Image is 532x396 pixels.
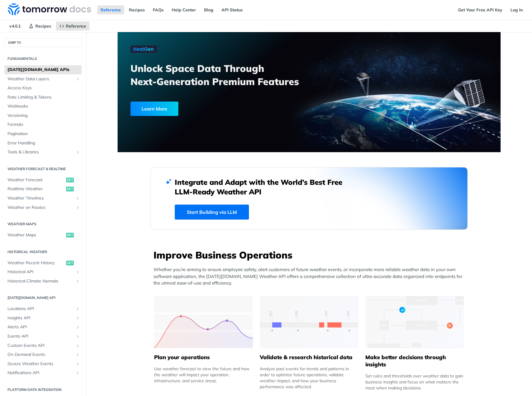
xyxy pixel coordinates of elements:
h2: Weather Maps [4,221,82,227]
button: Show subpages for Locations API [75,306,80,311]
a: Log In [507,5,526,14]
div: Use weather forecast to view the future and how the weather will impact your operation, infrastru... [154,366,253,384]
h2: Fundamentals [4,56,82,61]
a: FAQs [150,5,167,14]
button: Show subpages for Events API [75,334,80,339]
span: Reference [66,23,86,29]
span: On-Demand Events [7,352,74,358]
span: Access Keys [7,85,80,91]
img: 39565e8-group-4962x.svg [154,296,253,348]
h2: Historical Weather [4,249,82,255]
span: Versioning [7,113,80,119]
button: Show subpages for Notifications API [75,371,80,375]
span: Pagination [7,131,80,137]
a: API Status [218,5,246,14]
a: [DATE][DOMAIN_NAME] APIs [4,65,82,74]
div: Analyze past events for trends and patterns in order to optimize future operations, validate weat... [260,366,358,390]
span: Custom Events API [7,343,74,349]
button: Show subpages for Weather on Routes [75,205,80,210]
h3: Unlock Space Data Through Next-Generation Premium Features [130,62,316,88]
a: Notifications APIShow subpages for Notifications API [4,368,82,377]
button: Show subpages for Alerts API [75,325,80,330]
span: Notifications API [7,370,74,376]
a: Blog [201,5,217,14]
span: get [66,261,74,265]
span: Insights API [7,315,74,321]
a: Severe Weather EventsShow subpages for Severe Weather Events [4,359,82,368]
a: Weather Forecastget [4,176,82,185]
span: Events API [7,333,74,339]
a: Help Center [168,5,199,14]
a: Tools & LibrariesShow subpages for Tools & Libraries [4,148,82,157]
div: Set rules and thresholds over weather data to gain business insights and focus on what matters th... [365,373,464,391]
span: Weather on Routes [7,205,74,211]
span: Error Handling [7,140,80,146]
button: Show subpages for Severe Weather Events [75,362,80,366]
a: Reference [56,22,89,31]
span: Historical API [7,269,74,275]
span: Weather Recent History [7,260,65,266]
span: Weather Data Layers [7,76,74,82]
span: get [66,233,74,238]
a: Recipes [126,5,148,14]
span: get [66,178,74,182]
a: Realtime Weatherget [4,185,82,194]
span: Webhooks [7,103,80,109]
a: Insights APIShow subpages for Insights API [4,314,82,323]
a: Alerts APIShow subpages for Alerts API [4,323,82,332]
span: Weather Forecast [7,177,65,183]
span: Formats [7,122,80,128]
a: Historical Climate NormalsShow subpages for Historical Climate Normals [4,277,82,286]
a: Start Building via LLM [175,205,249,220]
h2: [DATE][DOMAIN_NAME] API [4,295,82,300]
a: Locations APIShow subpages for Locations API [4,304,82,313]
a: Historical APIShow subpages for Historical API [4,267,82,276]
h3: Improve Business Operations [153,248,468,262]
button: JUMP TO [4,38,82,47]
button: Show subpages for On-Demand Events [75,352,80,357]
a: Weather TimelinesShow subpages for Weather Timelines [4,194,82,203]
h2: Weather Forecast & realtime [4,166,82,172]
a: Events APIShow subpages for Events API [4,332,82,341]
button: Show subpages for Historical API [75,270,80,274]
span: [DATE][DOMAIN_NAME] APIs [7,67,80,73]
img: a22d113-group-496-32x.svg [365,296,464,348]
span: Severe Weather Events [7,361,74,367]
a: On-Demand EventsShow subpages for On-Demand Events [4,350,82,359]
span: Weather Timelines [7,195,74,201]
button: Show subpages for Weather Timelines [75,196,80,201]
a: Weather Mapsget [4,231,82,240]
img: 13d7ca0-group-496-2.svg [260,296,358,348]
button: Show subpages for Custom Events API [75,343,80,348]
h5: Validate & research historical data [260,354,358,361]
span: Locations API [7,306,74,312]
span: Alerts API [7,324,74,330]
a: Get Your Free API Key [455,5,506,14]
a: Versioning [4,111,82,120]
img: NextGen [130,46,157,53]
button: Show subpages for Historical Climate Normals [75,279,80,284]
a: Weather Recent Historyget [4,259,82,267]
span: get [66,187,74,191]
a: Rate Limiting & Tokens [4,93,82,102]
button: Show subpages for Insights API [75,316,80,321]
a: Access Keys [4,84,82,93]
span: Historical Climate Normals [7,278,74,284]
a: Custom Events APIShow subpages for Custom Events API [4,341,82,350]
p: Whether you’re aiming to ensure employee safety, alert customers of future weather events, or inc... [153,266,468,287]
a: Weather on RoutesShow subpages for Weather on Routes [4,203,82,212]
h2: Integrate and Adapt with the World’s Best Free LLM-Ready Weather API [175,177,351,197]
a: Formats [4,120,82,129]
span: v4.0.1 [6,22,24,31]
img: Tomorrow.io Weather API Docs [8,3,91,15]
span: Weather Maps [7,232,65,238]
a: Pagination [4,129,82,138]
a: Error Handling [4,139,82,148]
a: Learn More [130,102,279,116]
a: Reference [97,5,124,14]
span: Recipes [35,23,51,29]
a: Weather Data LayersShow subpages for Weather Data Layers [4,75,82,84]
span: Tools & Libraries [7,149,74,155]
span: Rate Limiting & Tokens [7,94,80,100]
h5: Make better decisions through insights [365,354,464,368]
